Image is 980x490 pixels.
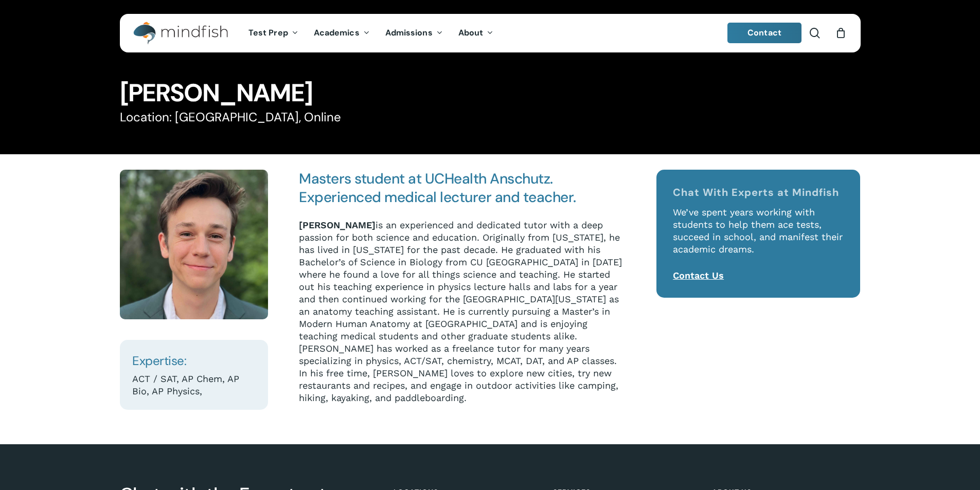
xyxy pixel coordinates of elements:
a: Contact Us [673,270,724,281]
p: ACT / SAT, AP Chem, AP Bio, AP Physics, [132,373,255,397]
span: Admissions [385,27,433,38]
strong: [PERSON_NAME] [299,220,376,230]
span: Location: [GEOGRAPHIC_DATA], Online [120,109,341,125]
p: We’ve spent years working with students to help them ace tests, succeed in school, and manifest t... [673,206,844,269]
nav: Main Menu [241,14,501,52]
a: About [451,29,502,38]
h1: [PERSON_NAME] [120,81,861,105]
span: Contact [747,27,781,38]
a: Contact [727,23,801,43]
p: is an experienced and dedicated tutor with a deep passion for both science and education. Origina... [299,219,627,404]
span: About [458,27,484,38]
a: Admissions [378,29,451,38]
span: Academics [314,27,360,38]
h4: Masters student at UCHealth Anschutz. Experienced medical lecturer and teacher. [299,170,627,207]
header: Main Menu [120,14,861,52]
h4: Chat With Experts at Mindfish [673,186,844,198]
a: Test Prep [241,29,306,38]
a: Cart [835,27,847,39]
a: Academics [306,29,378,38]
img: Ryan Suckow Square [120,170,269,319]
span: Test Prep [248,27,288,38]
span: Expertise: [132,353,186,369]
